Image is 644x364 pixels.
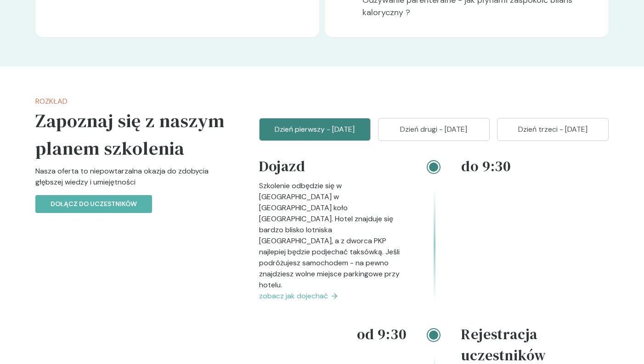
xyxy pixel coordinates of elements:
p: Dołącz do uczestników [51,199,137,209]
p: Dzień drugi - [DATE] [390,124,478,135]
h5: Zapoznaj się z naszym planem szkolenia [35,107,230,162]
a: Dołącz do uczestników [35,199,152,208]
button: Dzień trzeci - [DATE] [497,118,609,141]
button: Dzień drugi - [DATE] [378,118,490,141]
p: Rozkład [35,96,230,107]
p: Nasza oferta to niepowtarzalna okazja do zdobycia głębszej wiedzy i umiejętności [35,166,230,195]
p: Szkolenie odbędzie się w [GEOGRAPHIC_DATA] w [GEOGRAPHIC_DATA] koło [GEOGRAPHIC_DATA]. Hotel znaj... [259,180,407,291]
h4: od 9:30 [259,324,407,345]
h4: Dojazd [259,156,407,180]
a: zobacz jak dojechać [259,291,407,302]
span: zobacz jak dojechać [259,291,328,302]
p: Dzień trzeci - [DATE] [508,124,597,135]
button: Dołącz do uczestników [35,195,152,213]
p: Dzień pierwszy - [DATE] [271,124,359,135]
button: Dzień pierwszy - [DATE] [259,118,371,141]
h4: do 9:30 [461,156,609,177]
